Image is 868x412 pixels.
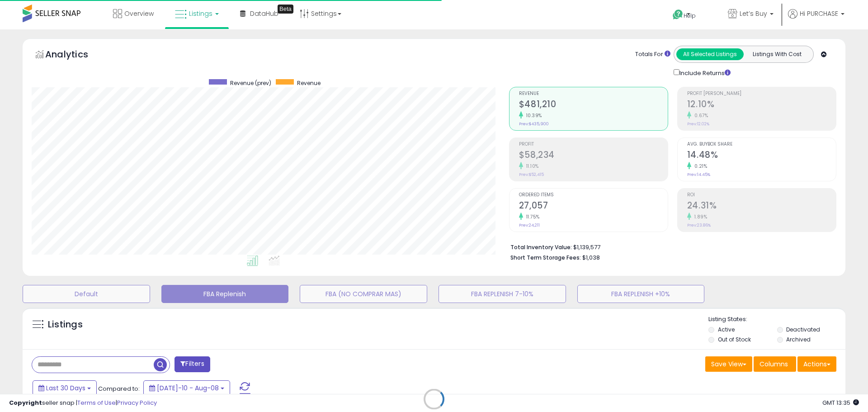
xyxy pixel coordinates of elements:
[687,91,836,96] span: Profit [PERSON_NAME]
[687,223,711,228] small: Prev: 23.86%
[687,200,836,213] h2: 24.31%
[250,9,278,18] span: DataHub
[230,79,271,87] span: Revenue (prev)
[676,48,744,60] button: All Selected Listings
[519,172,544,177] small: Prev: $52,415
[519,193,668,198] span: Ordered Items
[9,399,157,407] div: seller snap | |
[519,223,540,228] small: Prev: 24,211
[687,150,836,162] h2: 14.48%
[278,5,293,14] div: Tooltip anchor
[510,243,572,251] b: Total Inventory Value:
[667,67,741,78] div: Include Returns
[740,9,767,18] span: Let’s Buy
[439,285,566,303] button: FBA REPLENISH 7-10%
[9,398,42,407] strong: Copyright
[687,172,710,177] small: Prev: 14.45%
[687,193,836,198] span: ROI
[23,285,150,303] button: Default
[582,253,600,262] span: $1,038
[523,163,539,170] small: 11.10%
[687,121,709,127] small: Prev: 12.02%
[788,9,844,29] a: Hi PURCHASE
[523,112,542,119] small: 10.39%
[189,9,212,18] span: Listings
[523,213,540,220] small: 11.75%
[519,91,668,96] span: Revenue
[672,9,684,20] i: Get Help
[297,79,321,87] span: Revenue
[519,200,668,213] h2: 27,057
[687,99,836,111] h2: 12.10%
[45,48,106,63] h5: Analytics
[510,254,581,261] b: Short Term Storage Fees:
[519,150,668,162] h2: $58,234
[161,285,289,303] button: FBA Replenish
[691,213,708,220] small: 1.89%
[684,12,696,19] span: Help
[691,112,708,119] small: 0.67%
[124,9,154,18] span: Overview
[519,121,549,127] small: Prev: $435,900
[519,99,668,111] h2: $481,210
[577,285,705,303] button: FBA REPLENISH +10%
[691,163,708,170] small: 0.21%
[687,142,836,147] span: Avg. Buybox Share
[300,285,427,303] button: FBA (NO COMPRAR MAS)
[665,2,713,29] a: Help
[510,241,830,252] li: $1,139,577
[635,50,670,59] div: Totals For
[519,142,668,147] span: Profit
[800,9,838,18] span: Hi PURCHASE
[743,48,811,60] button: Listings With Cost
